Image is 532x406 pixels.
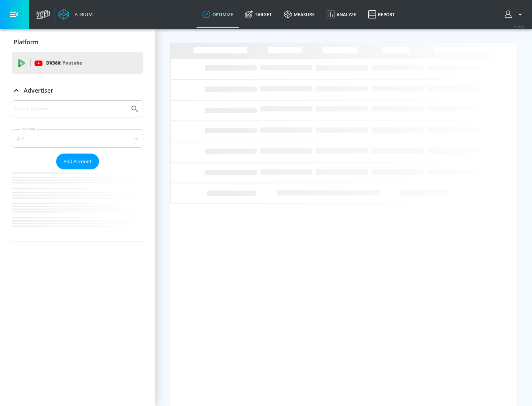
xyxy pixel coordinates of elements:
span: Add Account [64,157,92,166]
label: Sort By [21,127,37,131]
div: Advertiser [12,80,143,101]
button: Add Account [56,154,99,169]
p: Youtube [62,59,82,67]
div: Atrium [72,11,93,18]
div: DV360: Youtube [12,52,143,74]
div: Platform [12,32,143,52]
input: Search by name [15,104,127,114]
a: optimize [197,1,239,28]
nav: list of Advertiser [12,169,143,241]
p: DV360: [46,59,82,67]
a: Target [239,1,278,28]
a: Report [362,1,401,28]
span: v 4.24.0 [514,24,525,28]
p: Platform [14,38,38,46]
div: Advertiser [12,100,143,241]
a: Atrium [58,9,93,20]
p: Advertiser [24,86,53,94]
a: Analyze [321,1,362,28]
div: A-Z [12,129,143,148]
a: measure [278,1,321,28]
